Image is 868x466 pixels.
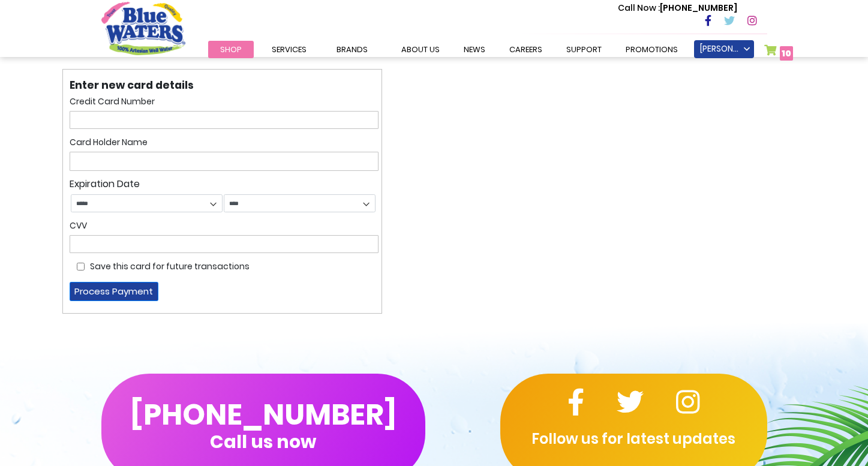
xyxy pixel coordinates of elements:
p: [PHONE_NUMBER] [618,2,737,14]
span: Call us now [210,438,316,445]
label: Credit Card Number [70,95,155,108]
span: Brands [337,44,368,55]
label: Save this card for future transactions [90,260,250,273]
a: Promotions [614,41,690,58]
span: Call Now : [618,2,660,14]
a: about us [389,41,452,58]
button: Process Payment [70,282,158,301]
a: support [554,41,614,58]
a: News [452,41,497,58]
a: store logo [101,2,185,55]
p: Follow us for latest updates [500,428,767,450]
a: careers [497,41,554,58]
span: Shop [220,44,242,55]
span: Services [272,44,307,55]
b: Enter new card details [70,78,194,92]
a: 10 [764,44,794,62]
label: Expiration Date [70,177,140,191]
label: Card Holder Name [70,136,148,149]
span: 10 [782,47,791,59]
label: CVV [70,220,87,232]
a: [PERSON_NAME] [694,40,754,58]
